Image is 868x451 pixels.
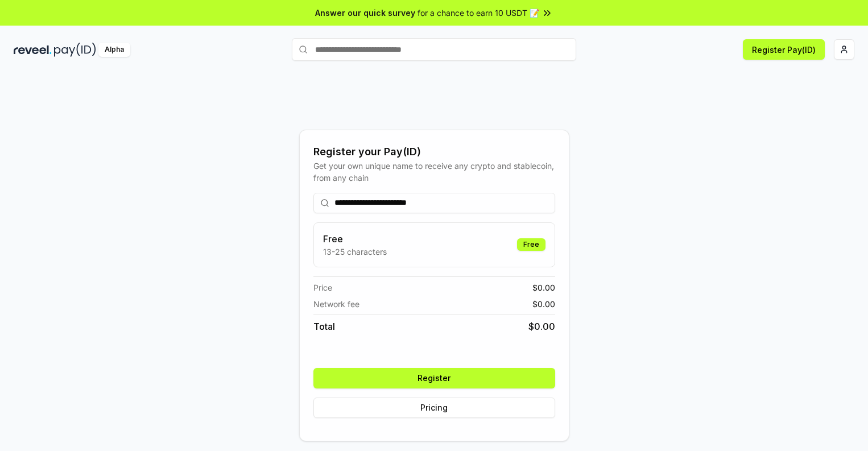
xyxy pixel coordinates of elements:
[313,398,555,418] button: Pricing
[313,160,555,184] div: Get your own unique name to receive any crypto and stablecoin, from any chain
[98,43,130,57] div: Alpha
[313,368,555,388] button: Register
[532,298,555,310] span: $ 0.00
[14,43,52,57] img: reveel_dark
[532,282,555,293] span: $ 0.00
[418,7,539,19] span: for a chance to earn 10 USDT 📝
[313,298,359,310] span: Network fee
[517,238,545,251] div: Free
[313,282,332,293] span: Price
[54,43,96,57] img: pay_id
[313,144,555,160] div: Register your Pay(ID)
[323,232,387,246] h3: Free
[313,320,335,333] span: Total
[743,39,825,60] button: Register Pay(ID)
[528,320,555,333] span: $ 0.00
[323,246,387,258] p: 13-25 characters
[315,7,415,19] span: Answer our quick survey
